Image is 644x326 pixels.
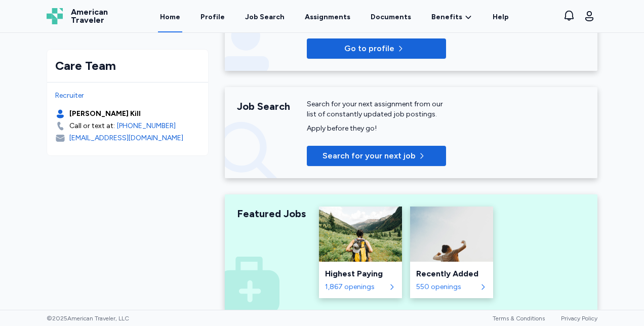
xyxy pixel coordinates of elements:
[325,282,386,292] div: 1,867 openings
[416,282,477,292] div: 550 openings
[319,207,402,262] img: Highest Paying
[307,38,446,59] button: Go to profile
[245,12,285,22] div: Job Search
[307,99,446,119] div: Search for your next assignment from our list of constantly updated job postings.
[307,124,446,134] div: Apply before they go!
[561,315,597,322] a: Privacy Policy
[71,8,108,24] span: American Traveler
[493,315,545,322] a: Terms & Conditions
[325,268,396,280] div: Highest Paying
[69,109,141,119] div: [PERSON_NAME] Kill
[69,121,115,131] div: Call or text at:
[237,99,307,113] div: Job Search
[117,121,176,131] a: [PHONE_NUMBER]
[431,12,472,22] a: Benefits
[431,12,462,22] span: Benefits
[410,207,493,298] a: Recently AddedRecently Added550 openings
[323,150,416,162] span: Search for your next job
[307,146,446,166] button: Search for your next job
[237,207,307,221] div: Featured Jobs
[158,1,182,32] a: Home
[47,314,129,322] span: © 2025 American Traveler, LLC
[416,268,487,280] div: Recently Added
[69,133,183,143] div: [EMAIL_ADDRESS][DOMAIN_NAME]
[55,58,200,74] div: Care Team
[410,207,493,262] img: Recently Added
[344,43,394,55] span: Go to profile
[319,207,402,298] a: Highest PayingHighest Paying1,867 openings
[47,8,63,24] img: Logo
[55,91,200,101] div: Recruiter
